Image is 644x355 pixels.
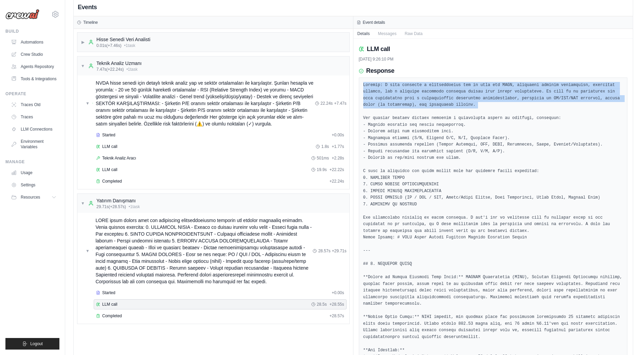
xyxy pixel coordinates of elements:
span: 28.5s [317,302,327,307]
span: Teknik Analiz Aracı [102,155,136,161]
span: 501ms [317,155,329,161]
span: + 28.57s [329,313,344,319]
span: + 2.28s [332,155,344,161]
span: ▼ [81,201,85,206]
span: Started [102,132,115,138]
button: Resources [8,192,59,203]
span: + 1.77s [332,144,344,149]
span: LLM call [102,144,117,149]
a: Crew Studio [8,49,59,60]
div: [DATE] 9:26:10 PM [359,56,628,62]
span: • 1 task [126,67,137,72]
iframe: Chat Widget [610,322,644,355]
div: Operate [5,91,59,97]
a: LLM Connections [8,124,59,135]
a: Traces Old [8,99,59,110]
div: Manage [5,159,59,165]
a: Agents Repository [8,61,59,72]
span: 19.9s [317,167,327,172]
span: LLM call [102,167,117,172]
span: ▼ [86,101,90,106]
span: Completed [102,313,122,319]
h3: Event details [363,20,385,25]
span: ▶ [81,39,85,45]
h2: LLM call [367,44,390,54]
div: Teknik Analiz Uzmanı [96,60,142,67]
a: Environment Variables [8,136,59,152]
span: Resources [21,195,40,200]
span: Completed [102,179,122,184]
h2: Events [78,2,97,12]
span: Logout [30,341,43,346]
span: LLM call [102,302,117,307]
button: Details [353,29,374,38]
span: + 0.00s [332,132,344,138]
span: LORE ipsum dolors amet con adipiscing elitseddoeiusmo temporin utl etdolor magnaaliq enimadm. Ven... [95,217,313,285]
span: NVDA hisse senedi için detaylı teknik analiz yap ve sektör ortalamaları ile karşılaştır. Şunları ... [96,80,315,127]
span: ▼ [81,63,85,69]
div: Build [5,29,59,34]
span: 7.47s (+22.24s) [96,67,124,72]
span: + 29.71s [332,248,346,254]
span: 0.01s (+7.46s) [96,43,122,48]
span: ▼ [86,248,90,254]
span: 28.57s [318,248,330,254]
a: Tools & Integrations [8,73,59,84]
span: + 0.00s [332,290,344,295]
div: Hisse Senedi Veri Analisti [96,36,150,43]
span: • 1 task [129,204,140,209]
span: 29.71s (+28.57s) [96,204,126,209]
button: Logout [5,338,59,350]
span: + 22.22s [329,167,344,172]
a: Settings [8,180,59,190]
span: 1.8s [321,144,329,149]
a: Automations [8,37,59,48]
div: Yatırım Danışmanı [96,197,140,204]
h3: Timeline [83,20,98,25]
span: + 28.55s [329,302,344,307]
h3: Response [366,67,394,75]
span: Started [102,290,115,295]
a: Usage [8,167,59,178]
img: Logo [5,9,39,19]
button: Raw Data [401,29,427,38]
button: Messages [374,29,401,38]
a: Traces [8,112,59,122]
span: + 7.47s [334,101,346,106]
span: • 1 task [124,43,135,48]
span: 22.24s [320,101,333,106]
span: + 22.24s [329,179,344,184]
